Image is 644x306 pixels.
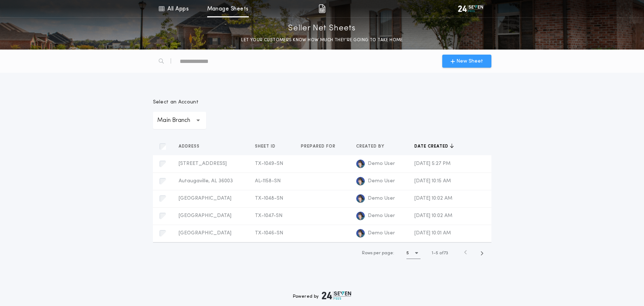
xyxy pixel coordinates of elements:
span: Demo User [368,160,395,167]
button: Main Branch [153,112,206,129]
button: 5 [406,247,421,259]
h1: 5 [406,250,409,257]
img: logo [322,291,351,300]
span: [DATE] 10:02 AM [414,196,452,201]
span: New Sheet [456,58,483,65]
img: logo [356,160,365,168]
span: Prepared for [301,144,337,149]
span: [DATE] 10:01 AM [414,230,451,236]
span: TX-1047-SN [255,213,282,218]
span: [GEOGRAPHIC_DATA] [179,213,231,218]
p: LET YOUR CUSTOMERS KNOW HOW MUCH THEY’RE GOING TO TAKE HOME [241,37,403,44]
img: img [319,4,325,13]
span: TX-1049-SN [255,161,283,166]
span: Sheet ID [255,144,277,149]
span: [GEOGRAPHIC_DATA] [179,230,231,236]
span: 1 [432,251,433,255]
p: Seller Net Sheets [288,23,356,34]
span: TX-1048-SN [255,196,283,201]
span: Created by [356,144,386,149]
span: [DATE] 10:02 AM [414,213,452,218]
button: Address [179,143,205,150]
span: Rows per page: [362,251,394,255]
span: Autaugaville, AL 36003 [179,178,233,184]
img: logo [356,229,365,238]
span: Demo User [368,178,395,185]
span: AL-1158-SN [255,178,281,184]
span: Demo User [368,195,395,202]
span: Address [179,144,201,149]
span: Demo User [368,230,395,237]
div: Powered by [293,291,351,300]
p: Main Branch [157,116,202,125]
button: New Sheet [442,55,491,68]
span: [STREET_ADDRESS] [179,161,227,166]
span: [GEOGRAPHIC_DATA] [179,196,231,201]
button: Date created [414,143,454,150]
span: Date created [414,144,450,149]
p: Select an Account [153,99,206,106]
img: logo [356,177,365,186]
button: Sheet ID [255,143,281,150]
img: vs-icon [458,5,483,12]
span: 5 [436,251,438,255]
img: logo [356,194,365,203]
span: Demo User [368,212,395,220]
img: logo [356,212,365,220]
span: [DATE] 10:15 AM [414,178,451,184]
button: Created by [356,143,390,150]
span: [DATE] 5:27 PM [414,161,451,166]
span: TX-1046-SN [255,230,283,236]
span: of 73 [439,250,448,256]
